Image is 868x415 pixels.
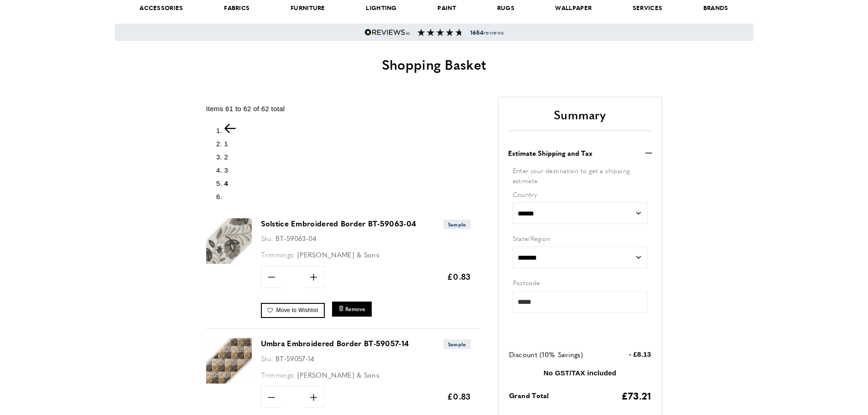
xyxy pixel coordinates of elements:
[261,303,325,318] a: Move to Wishlist
[509,390,549,400] span: Grand Total
[447,271,471,282] span: £0.83
[224,127,236,134] a: Previous
[261,354,274,363] span: Sku:
[261,250,296,259] span: Trimmings:
[261,338,409,348] a: Umbra Embroidered Border BT-59057-14
[513,189,648,199] label: Country
[297,250,379,259] span: [PERSON_NAME] & Sons
[275,354,314,363] span: BT-59057-14
[364,29,410,36] img: Reviews.io 5 stars
[261,218,416,229] a: Solstice Embroidered Border BT-59063-04
[513,165,648,186] div: Enter your destination to get a shipping estimate.
[297,370,379,379] span: [PERSON_NAME] & Sons
[261,370,296,379] span: Trimmings:
[443,339,471,349] span: Sample
[224,178,480,189] li: Page 4
[206,377,252,385] a: Umbra Embroidered Border BT-59057-14
[206,257,252,265] a: Solstice Embroidered Border BT-59063-04
[443,220,471,229] span: Sample
[621,389,651,402] span: £73.21
[206,338,252,384] img: Umbra Embroidered Border BT-59057-14
[382,54,487,74] span: Shopping Basket
[417,29,463,36] img: Reviews section
[513,233,648,243] label: State/Region
[224,153,229,161] a: 2
[276,307,318,313] span: Move to Wishlist
[206,124,480,202] nav: pagination
[332,302,372,317] button: Remove Solstice Embroidered Border BT-59063-04
[206,218,252,264] img: Solstice Embroidered Border BT-59063-04
[470,29,504,36] span: reviews
[508,148,652,159] button: Estimate Shipping and Tax
[513,277,648,287] label: Postcode
[544,369,617,377] strong: No GST/TAX included
[508,148,593,159] strong: Estimate Shipping and Tax
[508,107,652,131] h2: Summary
[610,349,651,367] td: - £8.13
[261,233,274,243] span: Sku:
[275,233,317,243] span: BT-59063-04
[224,166,229,174] a: 3
[447,390,471,402] span: £0.83
[206,105,285,113] span: Items 61 to 62 of 62 total
[224,179,229,187] span: 4
[345,305,365,313] span: Remove
[224,140,229,148] a: 1
[509,349,610,367] td: Discount (10% Savings)
[470,28,483,36] strong: 1654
